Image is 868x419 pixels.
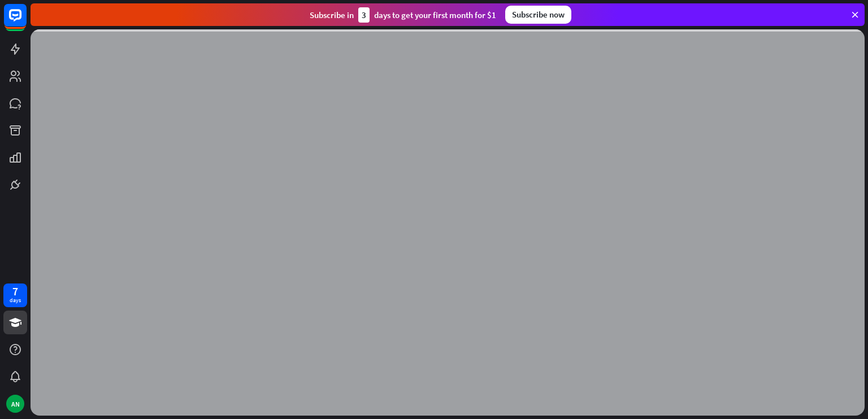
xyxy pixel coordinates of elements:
a: 7 days [3,283,27,307]
div: 3 [358,7,370,23]
div: Subscribe in days to get your first month for $1 [310,7,496,23]
div: Subscribe now [505,6,571,24]
div: days [10,296,21,304]
div: 7 [12,286,18,296]
div: AN [6,395,24,413]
